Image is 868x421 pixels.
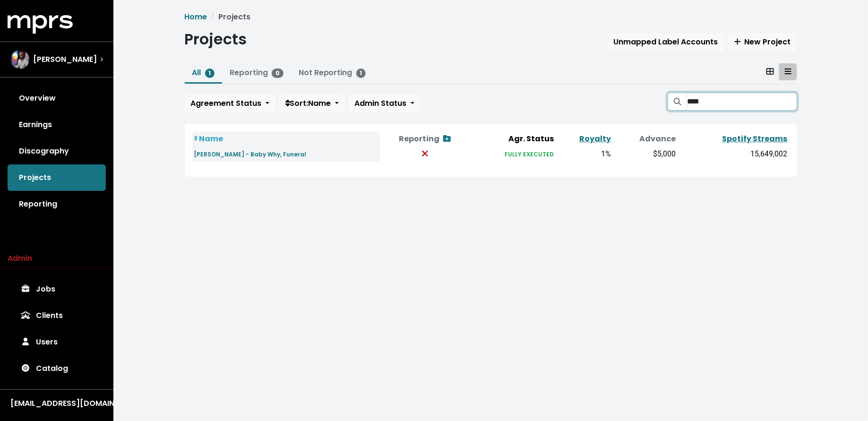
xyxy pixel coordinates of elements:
svg: Card View [766,68,774,75]
a: Reporting0 [230,67,284,78]
a: Overview [8,85,106,112]
a: Reporting [8,191,106,217]
div: [EMAIL_ADDRESS][DOMAIN_NAME] [10,398,103,409]
button: Admin Status [349,95,421,112]
button: Sort:Name [279,95,345,112]
span: 1 [356,69,366,78]
a: Clients [8,302,106,329]
li: Projects [207,11,251,23]
th: Reporting [380,131,470,146]
span: 0 [272,69,284,78]
button: Agreement Status [185,95,275,112]
small: [PERSON_NAME] - Baby Why, Funeral [194,150,307,158]
span: Agreement Status [191,98,262,109]
a: Discography [8,138,106,164]
button: New Project [728,33,797,51]
span: Unmapped Label Accounts [614,36,718,47]
th: Agr. Status [470,131,556,146]
img: The selected account / producer [10,50,29,69]
a: Earnings [8,112,106,138]
span: 1 [205,69,215,78]
a: Users [8,329,106,355]
button: Unmapped Label Accounts [608,33,724,51]
a: mprs logo [8,18,73,29]
a: All1 [192,67,215,78]
th: Name [192,131,380,146]
span: New Project [734,36,791,47]
a: Royalty [579,133,611,144]
a: Not Reporting1 [299,67,366,78]
th: Advance [613,131,678,146]
a: Spotify Streams [722,133,788,144]
small: FULLY EXECUTED [505,150,554,158]
a: [PERSON_NAME] - Baby Why, Funeral [194,148,307,159]
td: 1% [556,146,613,162]
span: $5,000 [653,149,676,158]
input: Search projects [687,93,797,111]
a: Catalog [8,355,106,382]
nav: breadcrumb [185,11,797,23]
td: 15,649,002 [678,146,789,162]
span: [PERSON_NAME] [33,54,97,65]
a: Home [185,11,207,22]
span: Admin Status [355,98,407,109]
button: [EMAIL_ADDRESS][DOMAIN_NAME] [8,397,106,410]
a: Jobs [8,276,106,302]
svg: Table View [785,68,791,75]
h1: Projects [185,30,247,48]
span: Sort: Name [285,98,331,109]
